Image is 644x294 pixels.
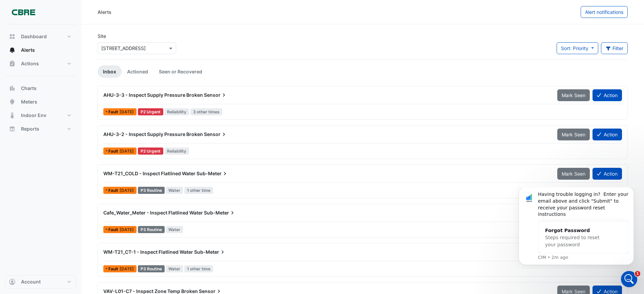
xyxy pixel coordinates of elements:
[5,275,76,289] button: Account
[21,126,39,132] span: Reports
[21,33,47,40] span: Dashboard
[508,187,644,269] iframe: Intercom notifications message
[103,92,203,98] span: AHU-3-3 - Inspect Supply Pressure Broken
[593,168,622,180] button: Action
[557,129,590,140] button: Mark Seen
[585,9,623,15] span: Alert notifications
[103,288,198,294] span: VAV-L01-C7 - Inspect Zone Temp Broken
[29,67,120,73] p: Message from CIM, sent 2m ago
[9,98,16,105] app-icon: Meters
[103,249,193,255] span: WM-T21_CT-1 - Inspect Flatlined Water
[593,129,622,140] button: Action
[184,187,213,194] span: 1 other time
[196,170,228,177] span: Sub-Meter
[9,112,16,119] app-icon: Indoor Env
[635,271,640,276] span: 1
[166,265,183,272] span: Water
[165,148,189,155] span: Reliability
[5,109,76,122] button: Indoor Env
[21,98,37,105] span: Meters
[561,45,588,51] span: Sort: Priority
[581,6,628,18] button: Alert notifications
[21,60,39,67] span: Actions
[21,112,46,119] span: Indoor Env
[557,168,590,180] button: Mark Seen
[5,122,76,136] button: Reports
[194,249,226,255] span: Sub-Meter
[108,188,120,193] span: Fault
[9,126,16,132] app-icon: Reports
[621,271,637,287] iframe: Intercom live chat
[184,265,213,272] span: 1 other time
[9,33,16,40] app-icon: Dashboard
[98,65,122,78] a: Inbox
[138,148,163,155] div: P2 Urgent
[29,4,120,30] div: Having trouble logging in? Enter your email above and click "Submit" to receive your password res...
[98,8,111,16] div: Alerts
[5,43,76,57] button: Alerts
[5,95,76,109] button: Meters
[5,82,76,95] button: Charts
[120,188,134,193] span: Fri 12-Sep-2025 11:00 AEST
[37,47,91,60] span: Steps required to reset your password
[8,5,39,19] img: Company Logo
[138,108,163,115] div: P2 Urgent
[29,4,120,66] div: Message content
[204,209,236,216] span: Sub-Meter
[122,65,153,78] a: Actioned
[9,85,16,92] app-icon: Charts
[204,92,227,98] span: Sensor
[138,265,165,272] div: P3 Routine
[166,187,183,194] span: Water
[21,278,41,285] span: Account
[9,60,16,67] app-icon: Actions
[103,171,195,176] span: WM-T21_COLD - Inspect Flatlined Water
[204,131,227,138] span: Sensor
[601,42,628,54] button: Filter
[9,47,16,53] app-icon: Alerts
[557,42,598,54] button: Sort: Priority
[120,266,134,271] span: Tue 29-Jul-2025 10:30 AEST
[21,47,35,53] span: Alerts
[103,210,203,216] span: Cafe_Water_Meter - Inspect Flatlined Water
[165,108,189,115] span: Reliability
[30,34,106,66] div: Forgot PasswordSteps required to reset your password
[98,32,106,40] label: Site
[120,227,134,232] span: Sat 23-Aug-2025 12:15 AEST
[138,226,165,233] div: P3 Routine
[190,108,222,115] span: 3 other times
[5,57,76,70] button: Actions
[5,30,76,43] button: Dashboard
[562,132,585,137] span: Mark Seen
[108,267,120,271] span: Fault
[15,5,26,16] img: Profile image for CIM
[108,149,120,153] span: Fault
[120,109,134,114] span: Wed 27-Aug-2025 14:45 AEST
[120,149,134,154] span: Wed 27-Aug-2025 14:30 AEST
[108,228,120,232] span: Fault
[166,226,183,233] span: Water
[593,89,622,101] button: Action
[37,40,100,47] div: Forgot Password
[562,92,585,98] span: Mark Seen
[108,110,120,114] span: Fault
[138,187,165,194] div: P3 Routine
[557,89,590,101] button: Mark Seen
[21,85,37,92] span: Charts
[153,65,208,78] a: Seen or Recovered
[103,131,203,137] span: AHU-3-2 - Inspect Supply Pressure Broken
[562,171,585,177] span: Mark Seen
